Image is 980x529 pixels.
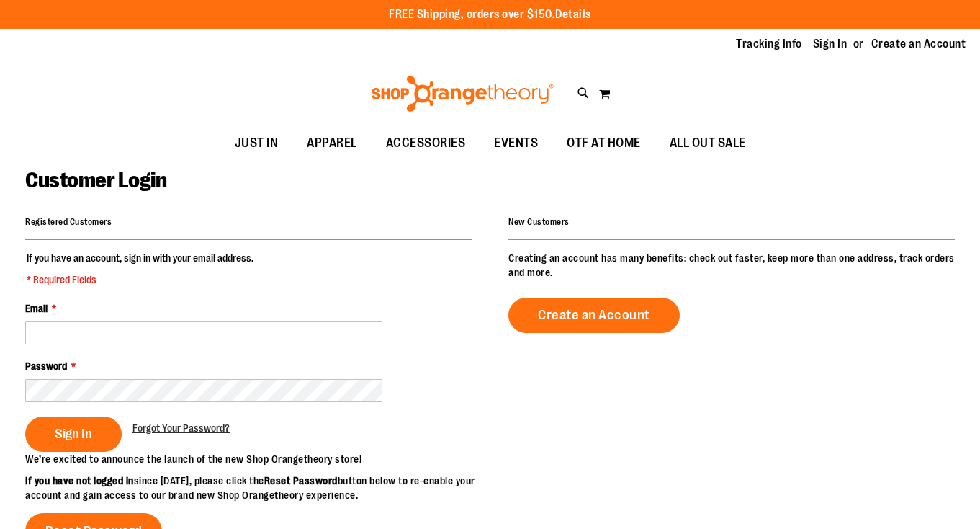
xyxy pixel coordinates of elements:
[670,127,746,159] span: ALL OUT SALE
[25,217,112,227] strong: Registered Customers
[55,426,92,442] span: Sign In
[264,475,338,486] strong: Reset Password
[508,251,955,280] p: Creating an account has many benefits: check out faster, keep more than one address, track orders...
[555,8,591,21] a: Details
[813,36,848,52] a: Sign In
[25,452,490,466] p: We’re excited to announce the launch of the new Shop Orangetheory store!
[538,307,650,323] span: Create an Account
[389,6,591,23] p: FREE Shipping, orders over $150.
[235,127,279,159] span: JUST IN
[132,422,230,434] span: Forgot Your Password?
[25,360,67,372] span: Password
[25,417,122,452] button: Sign In
[494,127,538,159] span: EVENTS
[508,298,680,333] a: Create an Account
[27,272,253,287] span: * Required Fields
[25,475,134,486] strong: If you have not logged in
[871,36,966,52] a: Create an Account
[25,474,490,502] p: since [DATE], please click the button below to re-enable your account and gain access to our bran...
[369,76,556,112] img: Shop Orangetheory
[567,127,641,159] span: OTF AT HOME
[25,303,48,314] span: Email
[508,217,570,227] strong: New Customers
[307,127,357,159] span: APPAREL
[132,421,230,435] a: Forgot Your Password?
[25,168,166,192] span: Customer Login
[736,36,802,52] a: Tracking Info
[386,127,466,159] span: ACCESSORIES
[25,251,255,287] legend: If you have an account, sign in with your email address.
